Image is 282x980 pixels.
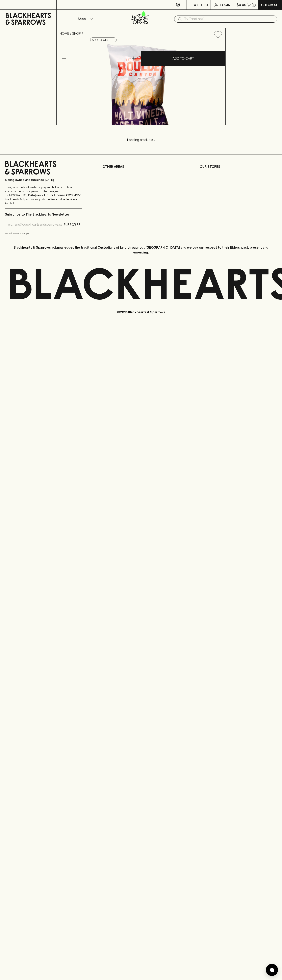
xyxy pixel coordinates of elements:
[90,38,117,42] button: Add to wishlist
[200,164,277,169] p: OUR STORES
[253,4,255,6] p: 0
[184,16,274,22] input: Try "Pinot noir"
[44,194,81,197] strong: Liquor License #32064953
[237,2,246,7] p: $0.00
[220,2,230,7] p: Login
[5,178,82,182] p: Sibling owned and run since [DATE]
[270,968,274,972] img: bubble-icon
[5,212,82,217] p: Subscribe to The Blackhearts Newsletter
[4,137,278,142] p: Loading products...
[194,2,209,7] p: Wishlist
[5,231,82,235] p: We will never spam you
[60,32,69,35] a: HOME
[57,10,113,28] button: Shop
[141,51,225,66] button: ADD TO CART
[8,245,274,255] p: Blackhearts & Sparrows acknowledges the traditional Custodians of land throughout [GEOGRAPHIC_DAT...
[57,41,225,125] img: 70791.png
[62,220,82,229] button: SUBSCRIBE
[57,2,60,7] p: ⠀
[5,185,82,205] p: It is against the law to sell or supply alcohol to, or to obtain alcohol on behalf of a person un...
[78,16,86,21] p: Shop
[212,29,224,40] button: Add to wishlist
[173,56,194,61] p: ADD TO CART
[63,222,80,227] p: SUBSCRIBE
[261,2,279,7] p: Checkout
[102,164,180,169] p: OTHER AREAS
[72,32,81,35] a: SHOP
[8,221,62,228] input: e.g. jane@blackheartsandsparrows.com.au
